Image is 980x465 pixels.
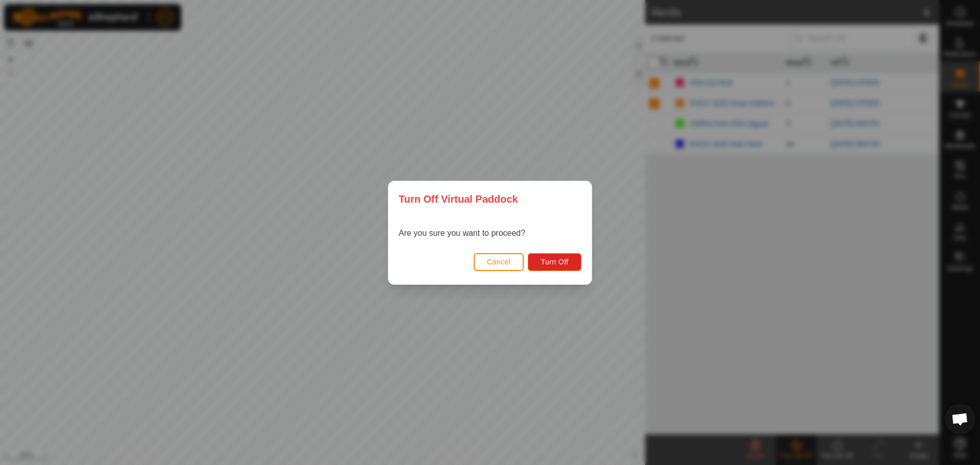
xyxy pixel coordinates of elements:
[945,404,975,434] div: Open chat
[487,258,511,266] span: Cancel
[541,258,569,266] span: Turn Off
[474,253,524,271] button: Cancel
[399,191,518,207] span: Turn Off Virtual Paddock
[528,253,581,271] button: Turn Off
[399,227,525,239] p: Are you sure you want to proceed?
